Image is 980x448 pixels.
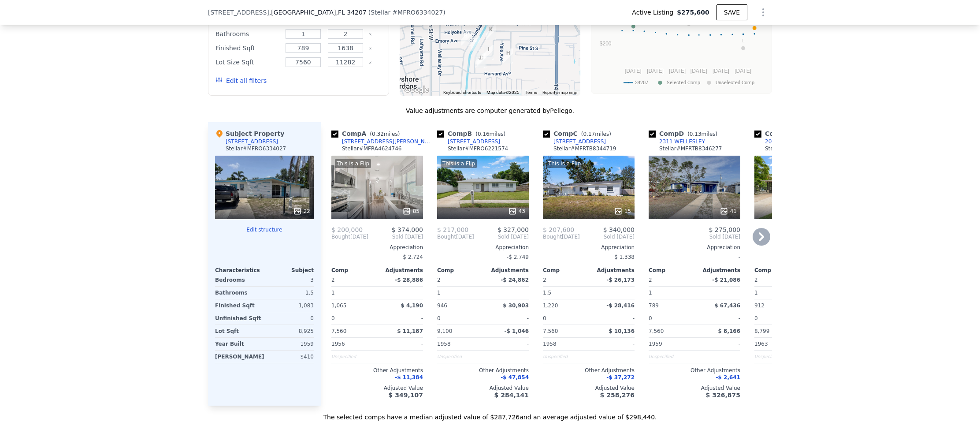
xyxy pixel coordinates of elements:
[590,287,635,299] div: -
[497,226,529,233] span: $ 327,000
[649,138,705,145] a: 2311 WELLESLEY
[600,41,612,47] text: $200
[331,233,368,240] div: [DATE]
[266,325,314,337] div: 8,925
[590,312,635,325] div: -
[437,267,483,274] div: Comp
[649,338,693,350] div: 1959
[589,267,635,274] div: Adjustments
[266,338,314,350] div: 1959
[603,226,635,233] span: $ 340,000
[649,277,652,283] span: 2
[371,9,390,16] span: Stellar
[215,76,267,85] button: Edit all filters
[754,4,772,21] button: Show Options
[215,312,263,325] div: Unfinished Sqft
[754,267,800,274] div: Comp
[437,351,481,363] div: Unspecified
[331,315,335,321] span: 0
[712,277,740,283] span: -$ 21,086
[266,312,314,325] div: 0
[690,131,702,137] span: 0.13
[485,287,529,299] div: -
[403,254,423,260] span: $ 2,724
[606,277,635,283] span: -$ 26,173
[437,277,441,283] span: 2
[485,312,529,325] div: -
[553,145,616,152] div: Stellar # MFRTB8344719
[649,367,740,374] div: Other Adjustments
[437,138,500,145] a: [STREET_ADDRESS]
[525,90,537,95] a: Terms
[474,233,529,240] span: Sold [DATE]
[437,328,452,334] span: 9,100
[606,302,635,309] span: -$ 28,416
[443,90,481,96] button: Keyboard shortcuts
[720,207,737,216] div: 41
[649,244,740,251] div: Appreciation
[377,267,423,274] div: Adjustments
[580,233,635,240] span: Sold [DATE]
[331,277,335,283] span: 2
[543,129,615,138] div: Comp C
[716,374,740,381] span: -$ 2,641
[331,244,423,251] div: Appreciation
[706,392,740,399] span: $ 326,875
[331,351,375,363] div: Unspecified
[331,267,377,274] div: Comp
[368,61,372,64] button: Clear
[649,233,740,240] span: Sold [DATE]
[215,267,264,274] div: Characteristics
[647,68,664,74] text: [DATE]
[694,267,740,274] div: Adjustments
[437,315,441,321] span: 0
[215,226,314,233] button: Edit structure
[754,302,765,309] span: 912
[754,385,846,392] div: Adjusted Value
[754,315,758,321] span: 0
[437,385,529,392] div: Adjusted Value
[264,267,314,274] div: Subject
[392,9,443,16] span: # MFRO6334027
[331,287,375,299] div: 1
[667,80,700,86] text: Selected Comp
[709,226,740,233] span: $ 275,000
[543,338,587,350] div: 1958
[677,8,709,17] span: $275,600
[366,131,403,137] span: ( miles)
[368,233,423,240] span: Sold [DATE]
[696,338,740,350] div: -
[543,328,558,334] span: 7,560
[437,129,509,138] div: Comp B
[379,338,423,350] div: -
[696,351,740,363] div: -
[486,90,520,95] span: Map data ©2025
[486,25,496,40] div: 1212 Princeton Ave
[546,159,583,168] div: This is a Flip
[485,351,529,363] div: -
[754,129,823,138] div: Comp E
[754,367,846,374] div: Other Adjustments
[461,31,471,46] div: 6308 Columbia Dr
[590,338,635,350] div: -
[331,138,434,145] a: [STREET_ADDRESS][PERSON_NAME]
[716,4,747,20] button: SAVE
[716,80,754,86] text: Unselected Comp
[331,233,350,240] span: Bought
[543,226,574,233] span: $ 207,600
[543,315,546,321] span: 0
[368,33,372,36] button: Clear
[266,274,314,286] div: 3
[609,328,635,334] span: $ 10,136
[331,226,363,233] span: $ 200,000
[614,254,635,260] span: $ 1,338
[368,8,445,17] div: ( )
[754,244,846,251] div: Appreciation
[226,138,278,145] div: [STREET_ADDRESS]
[401,302,423,309] span: $ 4,190
[754,287,798,299] div: 1
[543,233,580,240] div: [DATE]
[649,287,693,299] div: 1
[215,287,263,299] div: Bathrooms
[503,302,529,309] span: $ 30,903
